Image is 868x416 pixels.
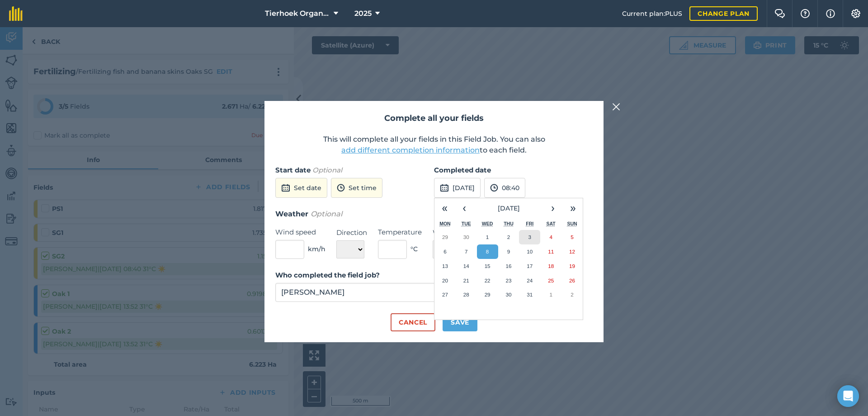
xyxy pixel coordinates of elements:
abbr: Saturday [547,221,556,226]
strong: Completed date [434,166,491,174]
img: svg+xml;base64,PD94bWwgdmVyc2lvbj0iMS4wIiBlbmNvZGluZz0idXRmLTgiPz4KPCEtLSBHZW5lcmF0b3I6IEFkb2JlIE... [440,182,449,193]
img: svg+xml;base64,PHN2ZyB4bWxucz0iaHR0cDovL3d3dy53My5vcmcvMjAwMC9zdmciIHdpZHRoPSIxNyIgaGVpZ2h0PSIxNy... [826,8,835,19]
button: 25 October 2025 [540,273,561,288]
abbr: 28 October 2025 [463,292,469,297]
abbr: 30 September 2025 [463,234,469,240]
button: [DATE] [474,198,543,218]
button: 6 October 2025 [434,244,456,259]
abbr: 26 October 2025 [569,277,575,283]
button: 15 October 2025 [477,259,498,273]
abbr: 10 October 2025 [527,249,533,254]
abbr: Friday [526,221,533,226]
abbr: 4 October 2025 [549,234,552,240]
button: [DATE] [434,178,481,198]
abbr: Monday [439,221,451,226]
h3: Weather [275,208,593,220]
button: ‹ [454,198,474,218]
button: 19 October 2025 [561,259,583,273]
button: » [563,198,583,218]
abbr: Thursday [504,221,514,226]
abbr: 17 October 2025 [527,263,533,269]
abbr: 7 October 2025 [465,249,467,254]
button: 21 October 2025 [456,273,477,288]
span: 2025 [354,8,372,19]
abbr: 14 October 2025 [463,263,469,269]
abbr: 22 October 2025 [485,277,491,283]
abbr: Wednesday [482,221,493,226]
button: 08:40 [484,178,525,198]
abbr: 30 October 2025 [505,292,511,297]
a: Change plan [689,6,758,21]
button: 30 September 2025 [456,230,477,244]
img: svg+xml;base64,PHN2ZyB4bWxucz0iaHR0cDovL3d3dy53My5vcmcvMjAwMC9zdmciIHdpZHRoPSIyMiIgaGVpZ2h0PSIzMC... [612,101,620,112]
img: A question mark icon [800,9,811,18]
button: 5 October 2025 [561,230,583,244]
abbr: 12 October 2025 [569,249,575,254]
img: Two speech bubbles overlapping with the left bubble in the forefront [774,9,785,18]
button: 2 October 2025 [498,230,519,244]
button: 28 October 2025 [456,287,477,302]
span: Current plan : PLUS [622,9,682,19]
abbr: 31 October 2025 [527,292,533,297]
label: Temperature [378,227,422,238]
button: 17 October 2025 [519,259,540,273]
img: fieldmargin Logo [9,6,23,21]
abbr: 18 October 2025 [548,263,554,269]
abbr: 6 October 2025 [443,249,446,254]
abbr: 3 October 2025 [528,234,531,240]
button: 16 October 2025 [498,259,519,273]
button: 23 October 2025 [498,273,519,288]
button: Save [443,313,477,331]
label: Weather [433,227,477,238]
span: ° C [410,244,418,254]
button: 14 October 2025 [456,259,477,273]
abbr: 27 October 2025 [442,292,448,297]
button: 11 October 2025 [540,244,561,259]
button: 29 October 2025 [477,287,498,302]
abbr: 15 October 2025 [485,263,491,269]
abbr: 19 October 2025 [569,263,575,269]
div: Open Intercom Messenger [837,385,859,407]
button: 22 October 2025 [477,273,498,288]
button: Cancel [391,313,435,331]
button: 27 October 2025 [434,287,456,302]
img: svg+xml;base64,PD94bWwgdmVyc2lvbj0iMS4wIiBlbmNvZGluZz0idXRmLTgiPz4KPCEtLSBHZW5lcmF0b3I6IEFkb2JlIE... [490,182,498,193]
button: 18 October 2025 [540,259,561,273]
abbr: 2 November 2025 [571,292,573,297]
img: svg+xml;base64,PD94bWwgdmVyc2lvbj0iMS4wIiBlbmNvZGluZz0idXRmLTgiPz4KPCEtLSBHZW5lcmF0b3I6IEFkb2JlIE... [281,182,290,193]
strong: Who completed the field job? [275,271,380,279]
button: 3 October 2025 [519,230,540,244]
abbr: 5 October 2025 [571,234,573,240]
button: 9 October 2025 [498,244,519,259]
abbr: Sunday [567,221,577,226]
abbr: Tuesday [462,221,471,226]
button: 30 October 2025 [498,287,519,302]
abbr: 25 October 2025 [548,277,554,283]
button: › [543,198,563,218]
abbr: 20 October 2025 [442,277,448,283]
button: 12 October 2025 [561,244,583,259]
label: Direction [336,227,367,238]
button: 13 October 2025 [434,259,456,273]
abbr: 21 October 2025 [463,277,469,283]
img: svg+xml;base64,PD94bWwgdmVyc2lvbj0iMS4wIiBlbmNvZGluZz0idXRmLTgiPz4KPCEtLSBHZW5lcmF0b3I6IEFkb2JlIE... [337,182,345,193]
button: « [434,198,454,218]
abbr: 24 October 2025 [527,277,533,283]
abbr: 16 October 2025 [505,263,511,269]
button: 4 October 2025 [540,230,561,244]
abbr: 9 October 2025 [507,249,510,254]
button: Set date [275,178,327,198]
button: Set time [331,178,382,198]
abbr: 2 October 2025 [507,234,510,240]
abbr: 8 October 2025 [486,249,489,254]
label: Wind speed [275,227,325,238]
button: 2 November 2025 [561,287,583,302]
abbr: 1 October 2025 [486,234,489,240]
abbr: 11 October 2025 [548,249,554,254]
button: 7 October 2025 [456,244,477,259]
span: [DATE] [498,204,520,212]
img: A cog icon [850,9,861,18]
abbr: 29 September 2025 [442,234,448,240]
button: 1 October 2025 [477,230,498,244]
button: 20 October 2025 [434,273,456,288]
